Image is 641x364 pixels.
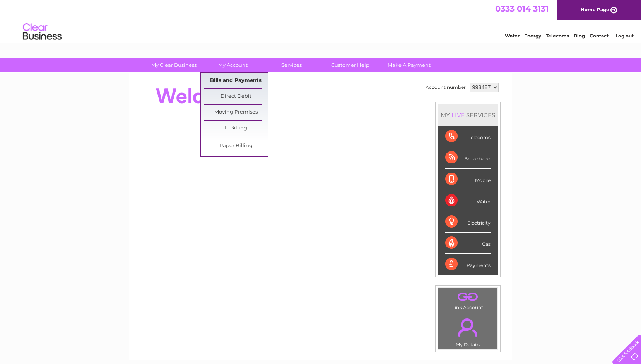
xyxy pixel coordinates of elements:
a: My Clear Business [142,58,206,72]
a: 0333 014 3131 [495,4,549,14]
a: . [440,290,496,304]
a: My Account [201,58,265,72]
a: Moving Premises [204,105,268,120]
td: Account number [424,81,468,94]
a: Bills and Payments [204,73,268,88]
div: Electricity [445,211,491,233]
div: Clear Business is a trading name of Verastar Limited (registered in [GEOGRAPHIC_DATA] No. 3667643... [138,4,504,37]
td: My Details [438,312,498,350]
a: Make A Payment [377,58,441,72]
a: Customer Help [318,58,382,72]
td: Link Account [438,288,498,312]
img: logo.png [22,20,62,44]
a: Paper Billing [204,138,268,154]
div: Water [445,190,491,211]
a: Contact [590,33,609,39]
a: Blog [574,33,585,39]
a: Telecoms [546,33,569,39]
div: Mobile [445,169,491,190]
a: Water [505,33,520,39]
div: Gas [445,233,491,254]
a: . [440,314,496,341]
div: Broadband [445,147,491,168]
a: Direct Debit [204,89,268,104]
div: MY SERVICES [438,104,498,126]
div: Payments [445,254,491,275]
a: E-Billing [204,121,268,136]
a: Services [260,58,323,72]
a: Energy [524,33,541,39]
a: Log out [615,33,634,39]
div: LIVE [450,111,466,119]
div: Telecoms [445,126,491,147]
